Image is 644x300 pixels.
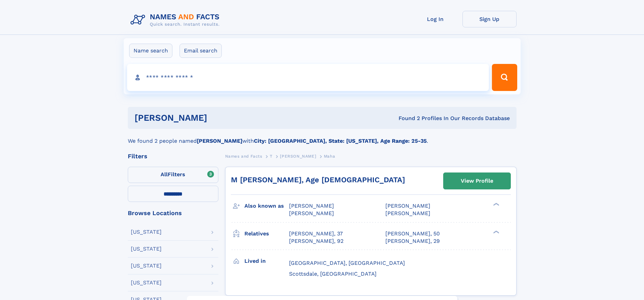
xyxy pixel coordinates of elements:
[385,230,440,237] a: [PERSON_NAME], 50
[197,138,242,144] b: [PERSON_NAME]
[492,230,500,234] div: ❯
[180,44,222,58] label: Email search
[270,154,272,159] span: T
[270,152,272,160] a: T
[129,44,172,58] label: Name search
[280,154,316,159] span: [PERSON_NAME]
[244,255,289,267] h3: Lived in
[131,263,162,269] div: [US_STATE]
[128,11,225,29] img: Logo Names and Facts
[462,11,517,27] a: Sign Up
[127,64,489,91] input: search input
[289,271,377,277] span: Scottsdale, [GEOGRAPHIC_DATA]
[444,173,510,189] a: View Profile
[131,229,162,235] div: [US_STATE]
[161,171,168,178] span: All
[128,129,517,145] div: We found 2 people named with .
[385,203,430,209] span: [PERSON_NAME]
[131,280,162,285] div: [US_STATE]
[289,237,343,245] a: [PERSON_NAME], 92
[289,230,343,237] a: [PERSON_NAME], 37
[128,153,218,159] div: Filters
[492,64,517,91] button: Search Button
[225,152,262,160] a: Names and Facts
[280,152,316,160] a: [PERSON_NAME]
[324,154,335,159] span: Maha
[128,210,218,216] div: Browse Locations
[492,202,500,207] div: ❯
[289,210,334,216] span: [PERSON_NAME]
[408,11,462,27] a: Log In
[303,115,510,122] div: Found 2 Profiles In Our Records Database
[244,200,289,212] h3: Also known as
[135,114,303,122] h1: [PERSON_NAME]
[289,260,405,266] span: [GEOGRAPHIC_DATA], [GEOGRAPHIC_DATA]
[461,173,493,189] div: View Profile
[385,210,430,216] span: [PERSON_NAME]
[128,167,218,183] label: Filters
[131,246,162,252] div: [US_STATE]
[244,228,289,239] h3: Relatives
[289,203,334,209] span: [PERSON_NAME]
[254,138,427,144] b: City: [GEOGRAPHIC_DATA], State: [US_STATE], Age Range: 25-35
[231,176,405,184] a: M [PERSON_NAME], Age [DEMOGRAPHIC_DATA]
[385,237,440,245] a: [PERSON_NAME], 29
